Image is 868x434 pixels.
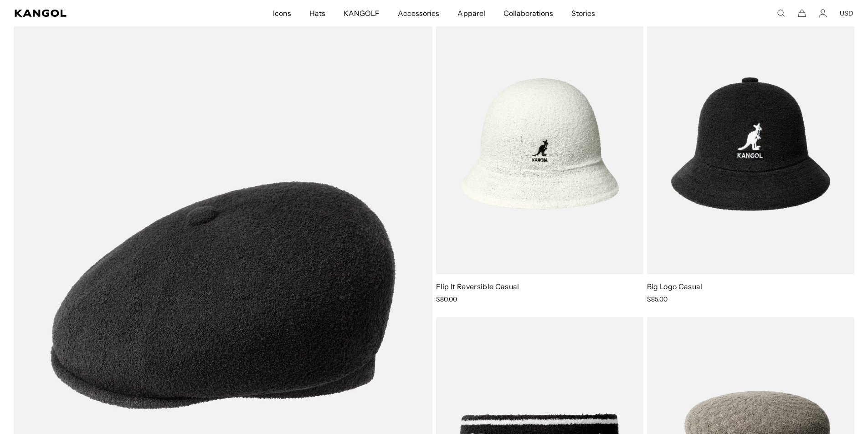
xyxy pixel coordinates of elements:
button: USD [840,9,853,17]
summary: Search here [777,9,785,17]
img: Big Logo Casual [647,14,854,274]
a: Flip It Reversible Casual [436,282,519,291]
a: Account [819,9,827,17]
a: Kangol [15,10,180,17]
img: Flip It Reversible Casual [436,14,643,274]
span: $85.00 [647,295,668,303]
button: Cart [798,9,806,17]
a: Big Logo Casual [647,282,703,291]
span: $80.00 [436,295,457,303]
